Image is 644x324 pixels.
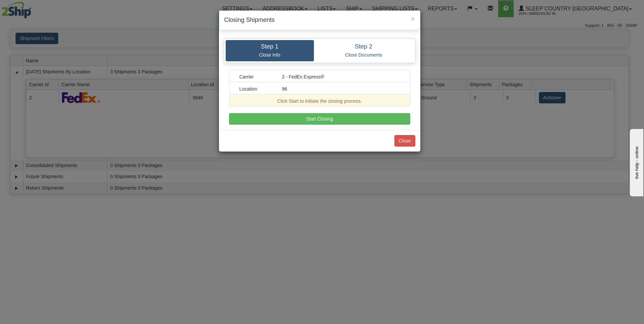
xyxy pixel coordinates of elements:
p: Close Info [231,52,309,58]
a: Step 2 Close Documents [314,40,414,61]
h4: Step 1 [231,43,309,50]
div: 2 - FedEx Express® [277,73,405,80]
button: Close [394,135,415,147]
button: Start Closing [229,113,410,125]
div: live help - online [5,6,62,11]
div: Location [234,86,277,92]
h4: Closing Shipments [224,16,415,25]
p: Close Documents [319,52,409,58]
div: 96 [277,86,405,92]
div: Carrier [234,73,277,80]
span: × [411,15,415,23]
button: Close [411,15,415,22]
iframe: chat widget [629,128,643,196]
div: Click Start to initiate the closing process. [234,98,405,104]
h4: Step 2 [319,43,409,50]
a: Step 1 Close Info [226,40,314,61]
